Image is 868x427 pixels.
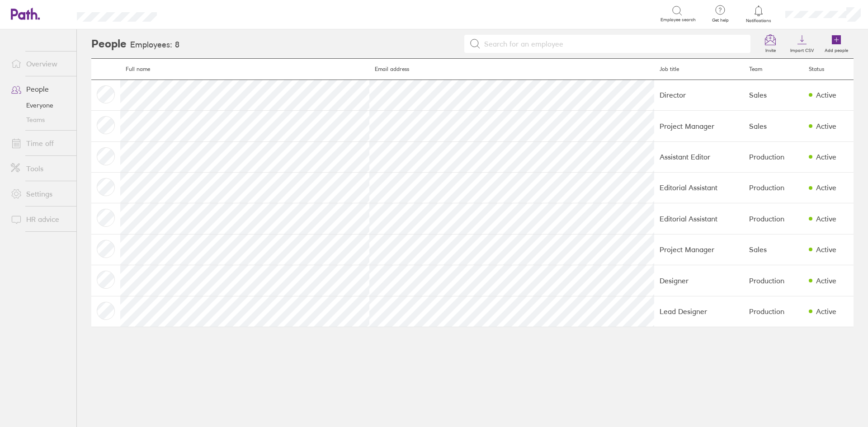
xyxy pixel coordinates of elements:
a: Everyone [4,98,76,113]
td: Production [744,296,804,327]
label: Invite [760,45,781,53]
div: Active [816,277,836,285]
td: Sales [744,80,804,110]
td: Project Manager [654,234,744,265]
td: Assistant Editor [654,141,744,172]
a: HR advice [4,210,76,228]
td: Director [654,80,744,110]
h2: People [91,29,127,58]
div: Active [816,91,836,99]
td: Production [744,172,804,203]
span: Employee search [660,17,696,23]
th: Team [744,59,804,80]
div: Search [181,9,204,18]
td: Production [744,141,804,172]
td: Designer [654,265,744,296]
td: Editorial Assistant [654,203,744,234]
td: Project Manager [654,111,744,141]
span: Get help [706,18,735,23]
th: Full name [120,59,369,80]
a: Add people [819,29,854,58]
a: Tools [4,160,76,178]
a: Settings [4,185,76,203]
td: Production [744,203,804,234]
td: Lead Designer [654,296,744,327]
label: Add people [819,45,854,53]
a: Import CSV [785,29,819,58]
th: Job title [654,59,744,80]
th: Email address [369,59,654,80]
td: Sales [744,111,804,141]
div: Active [816,153,836,161]
div: Active [816,215,836,223]
div: Active [816,183,836,192]
div: Active [816,122,836,130]
td: Production [744,265,804,296]
td: Sales [744,234,804,265]
td: Editorial Assistant [654,172,744,203]
a: Overview [4,55,76,73]
label: Import CSV [785,45,819,53]
a: Time off [4,134,76,152]
h3: Employees: 8 [130,40,179,50]
span: Notifications [744,18,774,23]
a: Teams [4,113,76,127]
div: Active [816,245,836,253]
a: Invite [756,29,785,58]
a: Notifications [744,5,774,23]
th: Status [803,59,854,80]
div: Active [816,307,836,315]
a: People [4,80,76,98]
input: Search for an employee [481,35,745,52]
